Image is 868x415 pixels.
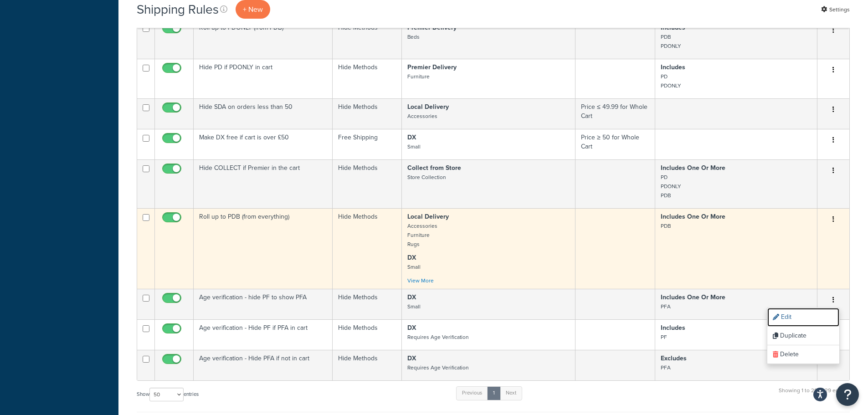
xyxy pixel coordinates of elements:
[333,319,401,350] td: Hide Methods
[333,159,401,208] td: Hide Methods
[661,323,685,333] strong: Includes
[575,98,655,129] td: Price ≤ 49.99 for Whole Cart
[661,33,681,50] small: PDB PDONLY
[149,388,184,401] select: Showentries
[407,112,437,120] small: Accessories
[407,253,416,262] strong: DX
[407,277,434,285] a: View More
[137,388,199,401] label: Show entries
[194,98,333,129] td: Hide SDA on orders less than 50
[456,386,488,400] a: Previous
[661,212,725,221] strong: Includes One Or More
[407,62,457,72] strong: Premier Delivery
[575,129,655,159] td: Price ≥ 50 for Whole Cart
[333,129,401,159] td: Free Shipping
[333,59,401,98] td: Hide Methods
[194,19,333,59] td: Roll up to PDONLY (from PDB)
[487,386,501,400] a: 1
[661,173,681,200] small: PD PDONLY PDB
[407,163,461,173] strong: Collect from Store
[407,354,416,363] strong: DX
[661,354,687,363] strong: Excludes
[407,72,430,81] small: Furniture
[333,19,401,59] td: Hide Methods
[137,0,219,18] h1: Shipping Rules
[407,323,416,333] strong: DX
[194,129,333,159] td: Make DX free if cart is over £50
[661,333,667,341] small: PF
[333,208,401,289] td: Hide Methods
[767,327,839,345] a: Duplicate
[194,289,333,319] td: Age verification - hide PF to show PFA
[661,62,685,72] strong: Includes
[407,143,421,151] small: Small
[407,222,437,248] small: Accessories Furniture Rugs
[407,173,446,181] small: Store Collection
[661,302,671,311] small: PFA
[407,133,416,142] strong: DX
[407,102,449,112] strong: Local Delivery
[661,364,671,372] small: PFA
[333,289,401,319] td: Hide Methods
[407,263,421,271] small: Small
[407,333,469,341] small: Requires Age Verification
[407,33,420,41] small: Beds
[333,98,401,129] td: Hide Methods
[779,385,850,405] div: Showing 1 to 29 of 29 entries
[194,208,333,289] td: Roll up to PDB (from everything)
[194,350,333,380] td: Age verification - Hide PFA if not in cart
[407,364,469,372] small: Requires Age Verification
[194,59,333,98] td: Hide PD if PDONLY in cart
[194,159,333,208] td: Hide COLLECT if Premier in the cart
[407,292,416,302] strong: DX
[661,163,725,173] strong: Includes One Or More
[767,308,839,327] a: Edit
[333,350,401,380] td: Hide Methods
[194,319,333,350] td: Age verification - Hide PF if PFA in cart
[407,212,449,221] strong: Local Delivery
[767,345,839,364] a: Delete
[661,292,725,302] strong: Includes One Or More
[661,72,681,90] small: PD PDONLY
[500,386,522,400] a: Next
[661,222,671,230] small: PDB
[836,383,859,406] button: Open Resource Center
[821,3,850,16] a: Settings
[407,302,421,311] small: Small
